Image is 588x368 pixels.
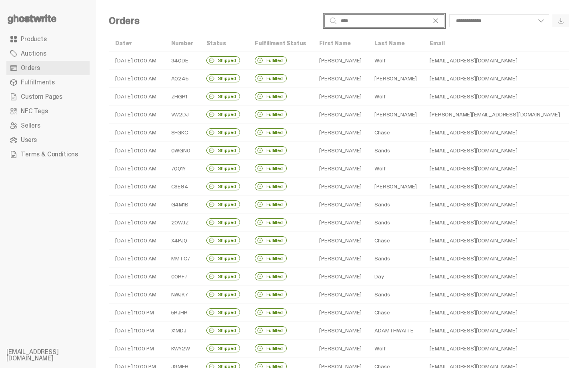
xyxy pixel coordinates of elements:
div: Shipped [206,326,240,334]
span: Users [21,137,37,143]
div: Shipped [206,308,240,316]
div: Fulfilled [255,236,287,244]
td: Sands [368,214,423,232]
td: [PERSON_NAME] [313,214,368,232]
div: Shipped [206,236,240,244]
td: Day [368,268,423,286]
td: Sands [368,142,423,160]
td: [DATE] 01:00 AM [109,196,165,214]
td: 7QQ1Y [165,160,200,178]
li: [EMAIL_ADDRESS][DOMAIN_NAME] [6,349,102,362]
div: Shipped [206,182,240,190]
a: Terms & Conditions [6,147,90,162]
a: Custom Pages [6,90,90,104]
th: Email [423,35,566,52]
span: Fulfillments [21,79,55,86]
td: [EMAIL_ADDRESS][DOMAIN_NAME] [423,196,566,214]
a: NFC Tags [6,104,90,118]
td: [DATE] 01:00 AM [109,88,165,106]
td: [EMAIL_ADDRESS][DOMAIN_NAME] [423,232,566,250]
th: Number [165,35,200,52]
th: Status [200,35,249,52]
td: [DATE] 01:00 AM [109,268,165,286]
div: Fulfilled [255,200,287,208]
td: [PERSON_NAME] [313,88,368,106]
td: Wolf [368,88,423,106]
td: [EMAIL_ADDRESS][DOMAIN_NAME] [423,304,566,322]
a: Products [6,32,90,46]
td: Wolf [368,340,423,358]
td: [EMAIL_ADDRESS][DOMAIN_NAME] [423,52,566,70]
td: 34QDE [165,52,200,70]
span: NFC Tags [21,108,48,114]
div: Shipped [206,272,240,280]
td: Sands [368,196,423,214]
td: [EMAIL_ADDRESS][DOMAIN_NAME] [423,250,566,268]
td: [PERSON_NAME] [313,142,368,160]
div: Shipped [206,56,240,64]
a: Sellers [6,118,90,133]
div: Shipped [206,74,240,82]
td: [DATE] 01:00 AM [109,52,165,70]
td: [EMAIL_ADDRESS][DOMAIN_NAME] [423,160,566,178]
td: AQ245 [165,70,200,88]
td: [EMAIL_ADDRESS][DOMAIN_NAME] [423,340,566,358]
td: Chase [368,304,423,322]
td: NWJK7 [165,286,200,304]
td: [PERSON_NAME] [313,106,368,124]
td: [PERSON_NAME] [313,322,368,340]
td: MMTC7 [165,250,200,268]
td: [PERSON_NAME] [313,196,368,214]
td: [DATE] 11:00 PM [109,340,165,358]
span: Sellers [21,122,40,129]
td: [PERSON_NAME] [313,304,368,322]
div: Fulfilled [255,56,287,64]
td: [EMAIL_ADDRESS][DOMAIN_NAME] [423,124,566,142]
td: [DATE] 01:00 AM [109,124,165,142]
div: Fulfilled [255,74,287,82]
td: [DATE] 11:00 PM [109,304,165,322]
div: Shipped [206,92,240,100]
td: QWGN0 [165,142,200,160]
td: [DATE] 01:00 AM [109,160,165,178]
td: 5RJHR [165,304,200,322]
td: [PERSON_NAME] [313,124,368,142]
td: ZHGR1 [165,88,200,106]
td: [PERSON_NAME] [313,232,368,250]
td: SFGKC [165,124,200,142]
td: [PERSON_NAME] [313,52,368,70]
div: Fulfilled [255,128,287,136]
div: Shipped [206,290,240,298]
div: Shipped [206,218,240,226]
td: Sands [368,250,423,268]
a: Date▾ [115,40,132,47]
td: [PERSON_NAME] [313,286,368,304]
td: [EMAIL_ADDRESS][DOMAIN_NAME] [423,268,566,286]
div: Shipped [206,110,240,118]
div: Fulfilled [255,344,287,352]
td: KWY2W [165,340,200,358]
td: VW2DJ [165,106,200,124]
td: G4M1B [165,196,200,214]
td: [EMAIL_ADDRESS][DOMAIN_NAME] [423,142,566,160]
div: Fulfilled [255,272,287,280]
td: [EMAIL_ADDRESS][DOMAIN_NAME] [423,70,566,88]
td: [PERSON_NAME] [313,160,368,178]
td: Wolf [368,160,423,178]
div: Fulfilled [255,110,287,118]
div: Fulfilled [255,146,287,154]
td: [PERSON_NAME][EMAIL_ADDRESS][DOMAIN_NAME] [423,106,566,124]
div: Fulfilled [255,290,287,298]
td: Q0RF7 [165,268,200,286]
td: [DATE] 01:00 AM [109,214,165,232]
div: Shipped [206,200,240,208]
th: Fulfillment Status [248,35,313,52]
span: Terms & Conditions [21,151,78,158]
td: [PERSON_NAME] [368,70,423,88]
td: [PERSON_NAME] [313,268,368,286]
div: Fulfilled [255,164,287,172]
td: [EMAIL_ADDRESS][DOMAIN_NAME] [423,88,566,106]
td: [EMAIL_ADDRESS][DOMAIN_NAME] [423,286,566,304]
span: Custom Pages [21,94,62,100]
td: [DATE] 01:00 AM [109,106,165,124]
